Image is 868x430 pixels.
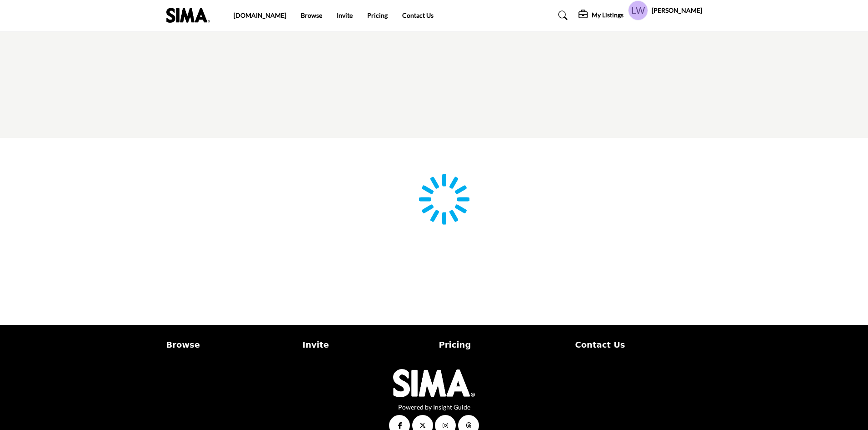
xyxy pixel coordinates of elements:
[393,369,475,397] img: No Site Logo
[628,0,648,20] button: Show hide supplier dropdown
[402,11,434,19] a: Contact Us
[301,11,322,19] a: Browse
[303,339,429,351] a: Invite
[549,8,574,23] a: Search
[234,11,286,19] a: [DOMAIN_NAME]
[398,403,470,411] a: Powered by Insight Guide
[575,339,702,351] a: Contact Us
[367,11,388,19] a: Pricing
[166,8,215,23] img: Site Logo
[579,10,624,21] div: My Listings
[439,339,566,351] a: Pricing
[166,339,293,351] a: Browse
[592,11,624,19] h5: My Listings
[652,6,702,15] h5: [PERSON_NAME]
[337,11,353,19] a: Invite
